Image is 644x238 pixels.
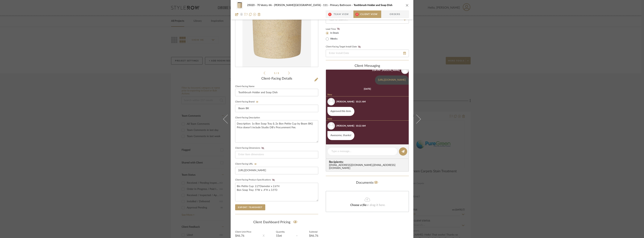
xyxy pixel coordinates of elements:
[235,163,258,165] label: Client-Facing URL
[326,50,409,57] input: Enter Install Date
[235,179,276,181] label: Client-Facing Product Specifications
[326,93,410,96] div: New
[326,27,345,31] label: Lead Time
[278,72,280,74] span: 3
[329,37,338,41] label: Weeks
[235,77,318,81] div: Client-Facing Details
[296,234,298,238] div: =
[354,4,392,7] span: Toothbrush Holder and Soap Dish
[326,31,345,41] mat-radio-group: Select item type
[364,88,371,90] div: [DATE]
[253,163,258,165] button: Client-Facing URL
[235,234,251,237] div: $46.76
[235,89,318,96] input: Enter Client-Facing Item Name
[401,66,409,74] img: user_avatar.png
[329,31,339,35] label: In Stock
[258,13,261,16] img: Remove from project
[350,204,366,207] span: Choose a file
[382,69,400,72] div: [PERSON_NAME]
[326,117,410,121] div: New
[235,204,265,210] button: Export Tearsheet
[263,234,265,238] div: X
[327,98,335,105] img: user_avatar.png
[336,27,341,31] button: Lead Time
[276,72,278,74] span: /
[378,79,406,81] a: [URL][DOMAIN_NAME]
[334,10,349,18] span: Team View
[366,204,385,207] span: or drag it here.
[235,147,265,149] label: Client-Facing Dimensions
[235,151,318,158] input: Enter item dimensions
[255,101,260,103] button: Client-Facing Brand
[327,122,335,130] img: user_avatar.png
[260,147,265,149] button: Client-Facing Dimensions
[329,164,407,170] div: [EMAIL_ADDRESS][DOMAIN_NAME] , [EMAIL_ADDRESS][DOMAIN_NAME]
[235,105,318,112] input: Enter Client-Facing Brand
[329,160,407,164] span: Recipients:
[235,86,254,87] label: Client-Facing Name
[355,13,359,16] span: 2
[336,100,354,103] div: [PERSON_NAME]
[326,180,409,186] div: Documents
[357,46,362,48] button: Client-Facing Target Install Date
[360,10,378,18] span: Client View
[271,179,276,181] button: Client-Facing Product Specifications
[276,234,285,237] div: 1 Set
[326,64,409,68] div: client Messaging
[276,231,285,233] label: Quantity
[323,4,354,7] span: 111 - Primary Bathroom
[235,101,260,103] label: Client-Facing Brand
[327,107,354,116] div: Approved this item.
[356,124,366,128] div: 10:22 AM
[309,231,318,233] label: Subtotal
[328,13,332,16] span: 1
[235,1,244,9] img: c1b66088-167f-4caa-ad55-5bdb95fe5a8a_48x40.jpg
[247,4,323,7] span: 25020 - 70 Vestry 4A - [PERSON_NAME][GEOGRAPHIC_DATA]
[309,234,318,237] div: $46.76
[327,131,354,140] div: Awesome, thanks!
[235,167,318,174] input: Enter item URL
[405,4,409,7] button: close
[336,124,354,128] div: [PERSON_NAME]
[274,72,276,74] span: 1
[326,16,409,24] input: Type to Search…
[235,218,318,227] div: Client Dashboard Pricing
[356,100,366,103] div: 10:21 AM
[385,10,405,18] span: Orders
[326,46,362,48] label: Client-Facing Target Install Date
[235,117,260,119] label: Client-Facing Description
[372,69,380,72] div: 5:04 PM
[235,231,251,233] label: Client Unit Price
